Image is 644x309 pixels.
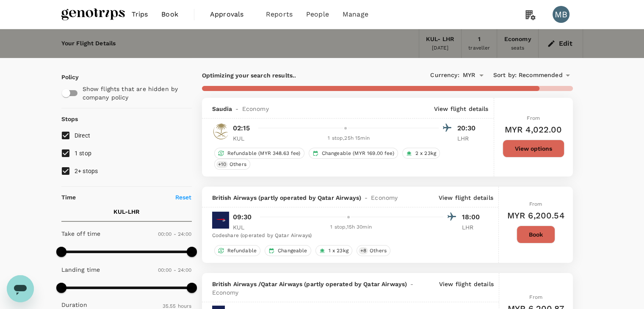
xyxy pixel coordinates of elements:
[212,280,407,288] span: British Airways / Qatar Airways (partly operated by Qatar Airways)
[274,247,311,254] span: Changeable
[503,140,564,157] button: View options
[161,9,178,19] span: Book
[214,245,261,256] div: Refundable
[402,148,440,159] div: 2 x 23kg
[529,294,542,300] span: From
[475,69,487,81] button: Open
[517,226,555,243] button: Book
[224,150,304,157] span: Refundable (MYR 348.63 fee)
[61,265,100,274] p: Landing time
[232,105,242,113] span: -
[306,9,329,19] span: People
[233,134,254,143] p: KUL
[361,193,371,202] span: -
[343,9,368,19] span: Manage
[75,150,92,157] span: 1 stop
[527,115,540,121] span: From
[259,223,443,232] div: 1 stop , 15h 30min
[439,280,494,297] p: View flight details
[434,105,489,113] p: View flight details
[75,132,91,139] span: Direct
[432,44,449,52] div: [DATE]
[468,44,490,52] div: traveller
[233,212,252,222] p: 09:30
[430,71,459,80] span: Currency :
[315,245,352,256] div: 1 x 23kg
[224,247,260,254] span: Refundable
[61,73,69,81] p: Policy
[357,245,390,256] div: +8Others
[61,301,87,309] p: Duration
[158,231,192,237] span: 00:00 - 24:00
[233,223,254,232] p: KUL
[366,247,390,254] span: Others
[309,148,398,159] div: Changeable (MYR 169.00 fee)
[212,232,483,240] div: Codeshare (operated by Qatar Airways)
[412,150,439,157] span: 2 x 23kg
[504,35,531,44] div: Economy
[61,116,78,122] strong: Stops
[226,161,250,168] span: Others
[233,123,250,133] p: 02:15
[553,6,569,23] div: MB
[158,267,192,273] span: 00:00 - 24:00
[113,207,140,216] p: KUL - LHR
[163,303,192,309] span: 35.55 hours
[507,209,564,222] h6: MYR 6,200.54
[259,134,439,143] div: 1 stop , 25h 15min
[359,247,368,254] span: + 8
[61,193,76,201] p: Time
[212,288,239,297] span: Economy
[75,168,98,174] span: 2+ stops
[325,247,352,254] span: 1 x 23kg
[212,105,232,113] span: Saudia
[511,44,525,52] div: seats
[519,71,563,80] span: Recommended
[61,229,101,238] p: Take off time
[212,123,229,140] img: SV
[457,134,478,143] p: LHR
[7,275,34,302] iframe: Button to launch messaging window
[505,123,562,136] h6: MYR 4,022.00
[202,71,387,80] p: Optimizing your search results..
[212,193,362,202] span: British Airways (partly operated by Qatar Airways)
[439,193,493,202] p: View flight details
[212,212,229,229] img: BA
[175,193,192,201] p: Reset
[210,9,252,19] span: Approvals
[61,5,125,24] img: Genotrips - ALL
[462,212,483,222] p: 18:00
[242,105,269,113] span: Economy
[61,39,116,48] div: Your Flight Details
[493,71,517,80] span: Sort by :
[407,280,417,288] span: -
[529,201,542,207] span: From
[132,9,148,19] span: Trips
[265,245,311,256] div: Changeable
[214,148,304,159] div: Refundable (MYR 348.63 fee)
[216,161,228,168] span: + 10
[478,35,481,44] div: 1
[426,35,454,44] div: KUL - LHR
[83,85,186,102] p: Show flights that are hidden by company policy
[457,123,478,133] p: 20:30
[371,193,398,202] span: Economy
[266,9,293,19] span: Reports
[462,223,483,232] p: LHR
[214,159,250,170] div: +10Others
[545,37,576,50] button: Edit
[318,150,398,157] span: Changeable (MYR 169.00 fee)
